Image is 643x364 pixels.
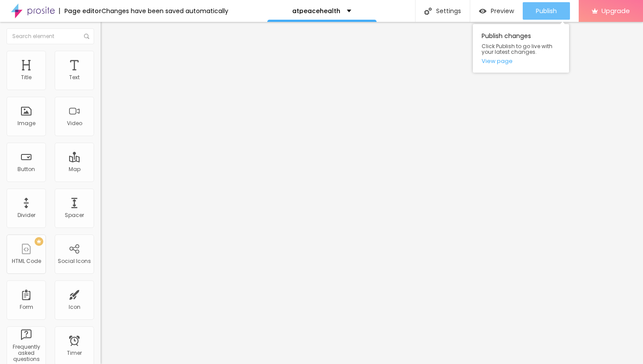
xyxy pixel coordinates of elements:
[101,22,643,364] iframe: Editor
[69,74,80,80] div: Text
[470,2,523,20] button: Preview
[12,258,41,264] div: HTML Code
[21,74,31,80] div: Title
[491,7,514,14] span: Preview
[65,212,84,218] div: Spacer
[424,7,432,15] img: Icone
[67,350,82,356] div: Timer
[479,7,486,15] img: view-1.svg
[482,58,560,64] a: View page
[536,7,557,14] span: Publish
[292,8,340,14] p: atpeacehealth
[67,120,82,126] div: Video
[523,2,570,20] button: Publish
[473,24,569,73] div: Publish changes
[58,258,91,264] div: Social Icons
[601,7,630,14] span: Upgrade
[17,120,35,126] div: Image
[9,344,43,363] div: Frequently asked questions
[84,34,89,39] img: Icone
[7,28,94,44] input: Search element
[17,212,35,218] div: Divider
[20,304,33,310] div: Form
[101,8,228,14] div: Changes have been saved automatically
[69,166,80,172] div: Map
[482,43,560,55] span: Click Publish to go live with your latest changes.
[59,8,101,14] div: Page editor
[69,304,80,310] div: Icon
[17,166,35,172] div: Button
